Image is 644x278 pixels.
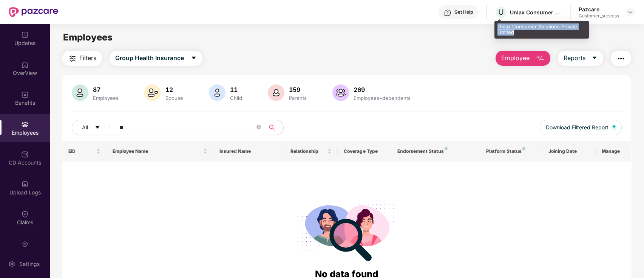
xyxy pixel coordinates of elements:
img: svg+xml;base64,PHN2ZyB4bWxucz0iaHR0cDovL3d3dy53My5vcmcvMjAwMC9zdmciIHhtbG5zOnhsaW5rPSJodHRwOi8vd3... [144,84,161,101]
button: Filters [62,51,102,66]
span: close-circle [256,125,261,129]
span: caret-down [95,125,100,131]
img: svg+xml;base64,PHN2ZyBpZD0iVXBkYXRlZCIgeG1sbnM9Imh0dHA6Ly93d3cudzMub3JnLzIwMDAvc3ZnIiB3aWR0aD0iMj... [21,31,29,39]
button: Reportscaret-down [558,51,603,66]
span: close-circle [256,124,261,131]
span: caret-down [591,55,598,62]
img: svg+xml;base64,PHN2ZyB4bWxucz0iaHR0cDovL3d3dy53My5vcmcvMjAwMC9zdmciIHhtbG5zOnhsaW5rPSJodHRwOi8vd3... [536,54,545,63]
img: svg+xml;base64,PHN2ZyB4bWxucz0iaHR0cDovL3d3dy53My5vcmcvMjAwMC9zdmciIHhtbG5zOnhsaW5rPSJodHRwOi8vd3... [332,84,349,101]
div: Get Help [454,9,473,15]
button: Group Health Insurancecaret-down [110,51,202,66]
th: Employee Name [107,141,213,162]
div: Customer_success [579,13,619,19]
span: Employee Name [113,148,201,154]
img: svg+xml;base64,PHN2ZyBpZD0iVXBsb2FkX0xvZ3MiIGRhdGEtbmFtZT0iVXBsb2FkIExvZ3MiIHhtbG5zPSJodHRwOi8vd3... [21,180,29,188]
img: svg+xml;base64,PHN2ZyB4bWxucz0iaHR0cDovL3d3dy53My5vcmcvMjAwMC9zdmciIHhtbG5zOnhsaW5rPSJodHRwOi8vd3... [268,84,284,101]
div: 269 [352,86,412,93]
span: search [265,124,280,130]
button: Employee [496,51,550,66]
img: svg+xml;base64,PHN2ZyBpZD0iQ2xhaW0iIHhtbG5zPSJodHRwOi8vd3d3LnczLm9yZy8yMDAwL3N2ZyIgd2lkdGg9IjIwIi... [21,210,29,218]
span: Employee [501,53,530,63]
img: New Pazcare Logo [9,7,58,17]
div: Employees+dependents [352,95,412,101]
th: EID [62,141,107,162]
div: Employees [91,95,120,101]
div: Child [229,95,244,101]
img: svg+xml;base64,PHN2ZyBpZD0iRW5kb3JzZW1lbnRzIiB4bWxucz0iaHR0cDovL3d3dy53My5vcmcvMjAwMC9zdmciIHdpZH... [21,240,29,248]
th: Coverage Type [338,141,391,162]
div: Endorsement Status [397,148,474,154]
div: Settings [17,260,42,268]
img: svg+xml;base64,PHN2ZyBpZD0iU2V0dGluZy0yMHgyMCIgeG1sbnM9Imh0dHA6Ly93d3cudzMub3JnLzIwMDAvc3ZnIiB3aW... [8,260,15,268]
span: Group Health Insurance [115,53,184,63]
img: svg+xml;base64,PHN2ZyB4bWxucz0iaHR0cDovL3d3dy53My5vcmcvMjAwMC9zdmciIHdpZHRoPSIyODgiIGhlaWdodD0iMj... [292,190,401,267]
div: Parents [287,95,308,101]
img: svg+xml;base64,PHN2ZyB4bWxucz0iaHR0cDovL3d3dy53My5vcmcvMjAwMC9zdmciIHhtbG5zOnhsaW5rPSJodHRwOi8vd3... [72,84,88,101]
img: svg+xml;base64,PHN2ZyBpZD0iRW1wbG95ZWVzIiB4bWxucz0iaHR0cDovL3d3dy53My5vcmcvMjAwMC9zdmciIHdpZHRoPS... [21,121,29,128]
img: svg+xml;base64,PHN2ZyB4bWxucz0iaHR0cDovL3d3dy53My5vcmcvMjAwMC9zdmciIHhtbG5zOnhsaW5rPSJodHRwOi8vd3... [209,84,225,101]
span: U [498,8,504,17]
button: Download Filtered Report [540,120,622,135]
img: svg+xml;base64,PHN2ZyBpZD0iRHJvcGRvd24tMzJ4MzIiIHhtbG5zPSJodHRwOi8vd3d3LnczLm9yZy8yMDAwL3N2ZyIgd2... [627,9,633,15]
div: Platform Status [486,148,536,154]
th: Relationship [284,141,338,162]
div: 87 [91,86,120,93]
span: Relationship [290,148,326,154]
span: Reports [564,53,585,63]
img: svg+xml;base64,PHN2ZyB4bWxucz0iaHR0cDovL3d3dy53My5vcmcvMjAwMC9zdmciIHhtbG5zOnhsaW5rPSJodHRwOi8vd3... [612,125,616,129]
img: svg+xml;base64,PHN2ZyB4bWxucz0iaHR0cDovL3d3dy53My5vcmcvMjAwMC9zdmciIHdpZHRoPSI4IiBoZWlnaHQ9IjgiIH... [522,147,525,150]
img: svg+xml;base64,PHN2ZyB4bWxucz0iaHR0cDovL3d3dy53My5vcmcvMjAwMC9zdmciIHdpZHRoPSI4IiBoZWlnaHQ9IjgiIH... [445,147,448,150]
img: svg+xml;base64,PHN2ZyBpZD0iQmVuZWZpdHMiIHhtbG5zPSJodHRwOi8vd3d3LnczLm9yZy8yMDAwL3N2ZyIgd2lkdGg9Ij... [21,91,29,98]
span: Download Filtered Report [546,123,608,132]
th: Joining Date [542,141,596,162]
div: Spouse [164,95,185,101]
span: Employees [63,32,113,43]
th: Manage [596,141,631,162]
div: Pazcare [579,6,619,13]
div: 159 [287,86,308,93]
span: All [82,123,88,132]
th: Insured Name [213,141,284,162]
button: Allcaret-down [72,120,118,135]
img: svg+xml;base64,PHN2ZyB4bWxucz0iaHR0cDovL3d3dy53My5vcmcvMjAwMC9zdmciIHdpZHRoPSIyNCIgaGVpZ2h0PSIyNC... [616,54,625,63]
div: 11 [229,86,244,93]
button: search [265,120,284,135]
div: Unlax Consumer Solutions Private Limited [510,9,563,16]
img: svg+xml;base64,PHN2ZyBpZD0iSG9tZSIgeG1sbnM9Imh0dHA6Ly93d3cudzMub3JnLzIwMDAvc3ZnIiB3aWR0aD0iMjAiIG... [21,61,29,68]
img: svg+xml;base64,PHN2ZyB4bWxucz0iaHR0cDovL3d3dy53My5vcmcvMjAwMC9zdmciIHdpZHRoPSIyNCIgaGVpZ2h0PSIyNC... [68,54,77,63]
div: Unlax Consumer Solutions Private Limited [494,21,589,39]
span: caret-down [191,55,197,62]
span: Filters [79,53,96,63]
img: svg+xml;base64,PHN2ZyBpZD0iQ0RfQWNjb3VudHMiIGRhdGEtbmFtZT0iQ0QgQWNjb3VudHMiIHhtbG5zPSJodHRwOi8vd3... [21,151,29,158]
span: EID [68,148,95,154]
img: svg+xml;base64,PHN2ZyBpZD0iSGVscC0zMngzMiIgeG1sbnM9Imh0dHA6Ly93d3cudzMub3JnLzIwMDAvc3ZnIiB3aWR0aD... [444,9,451,17]
div: 12 [164,86,185,93]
